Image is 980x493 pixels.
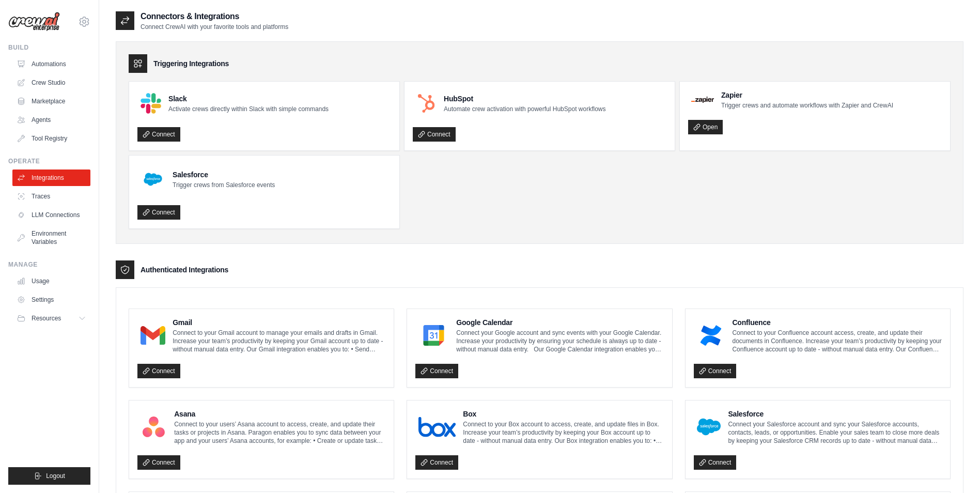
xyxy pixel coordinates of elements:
a: Open [688,120,723,134]
p: Trigger crews and automate workflows with Zapier and CrewAI [721,101,893,110]
div: Operate [8,157,90,165]
a: Connect [694,364,737,378]
a: Usage [12,273,90,289]
img: Zapier Logo [691,97,714,103]
h2: Connectors & Integrations [141,10,288,23]
a: LLM Connections [12,207,90,223]
h4: Slack [168,94,329,104]
a: Connect [415,455,458,470]
h4: Zapier [721,90,893,100]
p: Activate crews directly within Slack with simple commands [168,105,329,113]
a: Connect [413,127,456,142]
img: Salesforce Logo [141,167,165,192]
img: HubSpot Logo [416,93,437,114]
img: Salesforce Logo [697,417,721,437]
img: Asana Logo [141,417,167,437]
h3: Triggering Integrations [153,58,229,69]
a: Connect [137,455,180,470]
p: Connect to your Gmail account to manage your emails and drafts in Gmail. Increase your team’s pro... [173,329,385,353]
p: Connect CrewAI with your favorite tools and platforms [141,23,288,31]
h4: Google Calendar [456,317,663,328]
a: Settings [12,291,90,308]
p: Connect to your Box account to access, create, and update files in Box. Increase your team’s prod... [463,420,663,445]
a: Marketplace [12,93,90,110]
img: Logo [8,12,60,32]
p: Connect to your Confluence account access, create, and update their documents in Confluence. Incr... [732,329,942,353]
div: Manage [8,260,90,269]
img: Box Logo [418,417,456,437]
span: Logout [46,472,65,480]
a: Connect [137,205,180,220]
img: Confluence Logo [697,325,725,346]
a: Connect [694,455,737,470]
a: Automations [12,56,90,72]
a: Connect [415,364,458,378]
h4: Confluence [732,317,942,328]
button: Logout [8,467,90,485]
h4: Box [463,409,663,419]
a: Connect [137,127,180,142]
img: Gmail Logo [141,325,165,346]
img: Slack Logo [141,93,161,114]
a: Integrations [12,170,90,186]
a: Connect [137,364,180,378]
img: Google Calendar Logo [418,325,449,346]
p: Automate crew activation with powerful HubSpot workflows [444,105,605,113]
p: Trigger crews from Salesforce events [173,181,275,189]
a: Tool Registry [12,130,90,147]
h4: Salesforce [173,170,275,180]
a: Traces [12,188,90,205]
p: Connect your Salesforce account and sync your Salesforce accounts, contacts, leads, or opportunit... [728,420,942,445]
p: Connect to your users’ Asana account to access, create, and update their tasks or projects in Asa... [174,420,385,445]
button: Resources [12,310,90,327]
div: Build [8,43,90,52]
h3: Authenticated Integrations [141,265,228,275]
a: Crew Studio [12,74,90,91]
h4: Asana [174,409,385,419]
h4: Gmail [173,317,385,328]
a: Agents [12,112,90,128]
p: Connect your Google account and sync events with your Google Calendar. Increase your productivity... [456,329,663,353]
a: Environment Variables [12,225,90,250]
span: Resources [32,314,61,322]
h4: HubSpot [444,94,605,104]
h4: Salesforce [728,409,942,419]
